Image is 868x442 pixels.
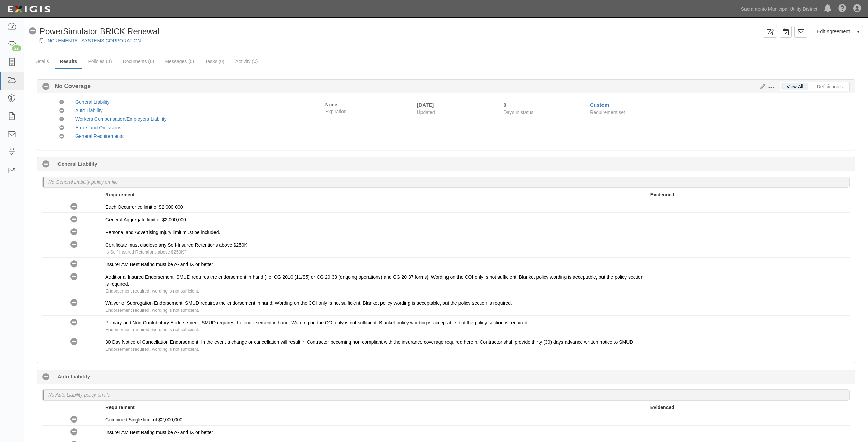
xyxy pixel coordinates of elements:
a: General Requirements [75,133,124,139]
i: No Coverage [59,117,64,122]
strong: Evidenced [650,192,674,197]
span: Endorsement required, wording is not sufficient. [105,347,199,352]
a: View All [781,83,808,90]
a: Documents (0) [118,54,159,68]
a: Custom [590,102,609,108]
a: Errors and Omissions [75,125,121,130]
a: Tasks (0) [200,54,230,68]
a: Results [55,54,82,69]
span: Each Occurrence limit of $2,000,000 [105,204,183,210]
span: Requirement set [590,109,625,115]
span: Is Self-Insured Retentions above $250K? [105,249,186,255]
strong: Evidenced [650,405,674,410]
a: Edit Agreement [813,26,854,37]
a: General Liability [75,99,109,105]
a: Auto Liability [75,108,102,113]
i: No Coverage [70,229,78,236]
div: 22 [12,45,21,51]
a: INCREMENTAL SYSTEMS CORPORATION [46,38,141,43]
i: No Coverage [29,28,36,35]
strong: Requirement [105,192,135,197]
i: No Coverage [70,429,78,436]
a: Workers Compensation/Employers Liability [75,116,167,122]
i: No Coverage [70,273,78,281]
span: Endorsement required, wording is not sufficient. [105,288,199,294]
div: PowerSimulator BRICK Renewal [29,26,159,37]
a: Edit Results [757,84,765,89]
i: No Coverage [70,203,78,210]
span: Days in status [503,109,533,115]
a: Sacramento Municipal Utility District [738,2,821,16]
a: Activity (0) [230,54,263,68]
span: Primary and Non-Contributory Endorsement: SMUD requires the endorsement in hand. Wording on the C... [105,320,529,325]
span: Certificate must disclose any Self-Insured Retentions above $250K. [105,242,249,248]
i: No Coverage [59,108,64,113]
span: General Aggregate limit of $2,000,000 [105,217,186,222]
i: No Coverage 0 days (since 10/08/2025) [42,161,50,168]
i: No Coverage [70,338,78,346]
span: Insurer AM Best Rating must be A- and IX or better [105,430,213,435]
p: No Auto Liability policy on file [48,391,111,398]
a: Deficiencies [812,83,848,90]
a: Details [29,54,54,68]
img: logo-5460c22ac91f19d4615b14bd174203de0afe785f0fc80cf4dbbc73dc1793850b.png [5,3,52,15]
span: Combined Single limit of $2,000,000 [105,417,182,422]
i: No Coverage [70,261,78,268]
i: No Coverage [70,416,78,423]
div: Since 10/08/2025 [503,101,585,108]
i: No Coverage 0 days (since 10/08/2025) [42,374,50,381]
span: Expiration [325,108,412,115]
i: Help Center - Complianz [838,5,846,13]
span: Waiver of Subrogation Endorsement: SMUD requires the endorsement in hand. Wording on the COI only... [105,300,512,306]
span: PowerSimulator BRICK Renewal [40,27,159,36]
a: Messages (0) [160,54,199,68]
span: 30 Day Notice of Cancellation Endorsement: In the event a change or cancellation will result in C... [105,339,633,345]
span: Endorsement required, wording is not sufficient. [105,327,199,332]
strong: Requirement [105,405,135,410]
i: No Coverage [42,83,50,90]
i: No Coverage [70,299,78,307]
div: [DATE] [417,101,493,108]
p: No General Liability policy on file [48,179,118,185]
i: No Coverage [70,241,78,248]
b: No Coverage [50,82,91,90]
span: Updated [417,109,435,115]
span: Additional Insured Endorsement: SMUD requires the endorsement in hand (i.e. CG 2010 (11/85) or CG... [105,274,643,287]
span: Insurer AM Best Rating must be A- and IX or better [105,262,213,267]
span: Personal and Advertising Injury limit must be included. [105,230,220,235]
a: Policies (0) [83,54,117,68]
i: No Coverage [59,100,64,105]
i: No Coverage [70,319,78,326]
i: No Coverage [59,126,64,130]
strong: None [325,102,337,107]
b: General Liability [57,160,98,167]
span: Endorsement required, wording is not sufficient. [105,308,199,313]
i: No Coverage [70,216,78,223]
b: Auto Liability [57,373,90,380]
i: No Coverage [59,134,64,139]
